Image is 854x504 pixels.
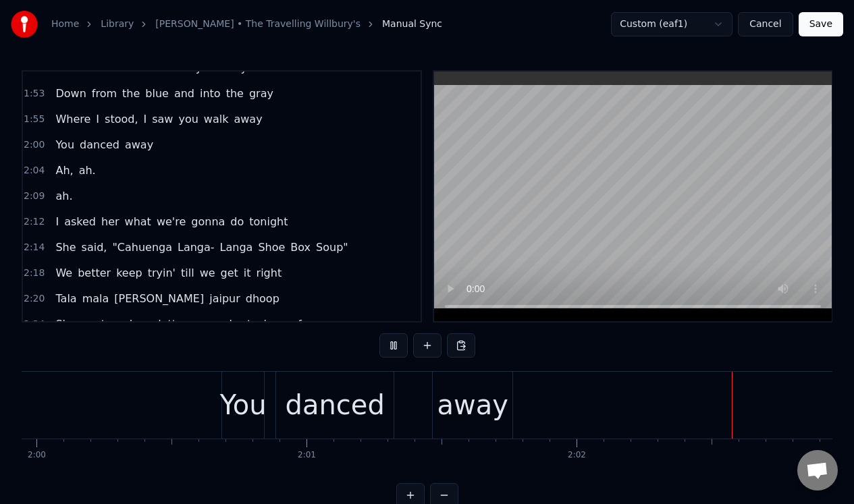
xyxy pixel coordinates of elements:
[208,291,242,306] span: jaipur
[799,12,843,36] button: Save
[116,316,126,332] span: a
[198,265,217,281] span: we
[286,385,385,425] div: danced
[115,265,144,281] span: keep
[54,111,92,127] span: Where
[54,137,76,152] span: You
[144,86,170,101] span: blue
[203,111,230,127] span: walk
[63,214,97,229] span: asked
[242,265,252,281] span: it
[124,137,155,152] span: away
[198,86,222,101] span: into
[54,240,77,255] span: She
[80,240,109,255] span: said,
[54,163,74,178] span: Ah,
[24,113,45,126] span: 1:55
[111,240,174,255] span: "Cahuenga
[248,214,289,229] span: tonight
[173,86,196,101] span: and
[180,265,196,281] span: till
[54,86,87,101] span: Down
[382,18,442,31] span: Manual Sync
[232,111,263,127] span: away
[24,241,45,254] span: 2:14
[101,18,134,31] a: Library
[257,240,286,255] span: Shoe
[124,214,153,229] span: what
[113,291,205,306] span: [PERSON_NAME]
[229,214,245,229] span: do
[146,265,177,281] span: tryin'
[11,11,38,38] img: youka
[248,86,275,101] span: gray
[54,291,78,306] span: Tala
[797,450,838,491] div: Open chat
[220,385,267,425] div: You
[225,86,245,101] span: the
[289,240,312,255] span: Box
[24,87,45,101] span: 1:53
[24,292,45,306] span: 2:20
[100,214,121,229] span: her
[121,86,141,101] span: the
[568,450,586,461] div: 2:02
[76,265,112,281] span: better
[155,214,187,229] span: we're
[306,316,340,332] span: paper
[80,316,113,332] span: wrote
[176,240,216,255] span: Langa-
[222,316,252,332] span: short
[24,190,45,203] span: 2:09
[24,138,45,152] span: 2:00
[51,18,442,31] nav: breadcrumb
[78,163,97,178] span: ah.
[177,111,199,127] span: you
[24,215,45,229] span: 2:12
[191,316,207,332] span: on
[103,111,139,127] span: stood,
[78,137,121,152] span: danced
[24,164,45,177] span: 2:04
[219,240,255,255] span: Langa
[255,316,287,332] span: piece
[255,265,284,281] span: right
[95,111,101,127] span: I
[298,450,316,461] div: 2:01
[24,267,45,280] span: 2:18
[210,316,219,332] span: a
[54,265,74,281] span: We
[24,318,45,331] span: 2:34
[157,316,188,332] span: letter
[315,240,350,255] span: Soup"
[128,316,155,332] span: long
[81,291,111,306] span: mala
[151,111,174,127] span: saw
[90,86,118,101] span: from
[437,385,508,425] div: away
[54,188,74,204] span: ah.
[54,214,60,229] span: I
[190,214,226,229] span: gonna
[738,12,793,36] button: Cancel
[51,18,79,31] a: Home
[290,316,302,332] span: of
[219,265,240,281] span: get
[142,111,148,127] span: I
[28,450,46,461] div: 2:00
[155,18,361,31] a: [PERSON_NAME] • The Travelling Willbury's
[54,316,77,332] span: She
[244,291,281,306] span: dhoop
